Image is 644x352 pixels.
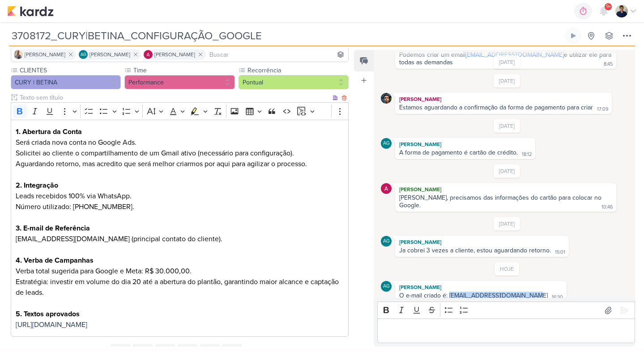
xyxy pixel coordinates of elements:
p: AG [383,284,390,289]
div: Aline Gimenez Graciano [381,236,392,247]
div: Podemos criar um email e utilizar ele para todas as demandas [399,51,613,66]
button: Pontual [239,75,349,89]
p: [EMAIL_ADDRESS][DOMAIN_NAME] (principal contato do cliente). [16,234,344,255]
p: Número utilizado: [PHONE_NUMBER]. [16,201,344,223]
p: Estratégia: investir em volume do dia 20 até a abertura do plantão, garantindo maior alcance e ca... [16,277,344,298]
img: kardz.app [7,6,54,17]
p: Verba total sugerida para Google e Meta: R$ 30.000,00. [16,266,344,277]
p: Leads recebidos 100% via WhatsApp. [16,191,344,201]
img: Levy Pessoa [615,5,628,17]
div: [PERSON_NAME] [397,238,567,247]
img: Nelito Junior [381,93,392,104]
input: Kard Sem Título [9,28,563,44]
div: 16:30 [552,294,563,301]
div: Aline Gimenez Graciano [381,138,392,149]
strong: 3. E-mail de Referência [16,224,90,233]
p: AG [81,53,86,57]
div: Editor toolbar [11,102,349,120]
label: CLIENTES [19,66,121,75]
div: 10:46 [601,204,613,211]
div: [PERSON_NAME] [397,283,565,292]
strong: 5. Textos aprovados [16,310,80,318]
input: Texto sem título [18,93,331,102]
button: Performance [124,75,235,89]
div: Editor editing area: main [377,318,635,343]
p: AG [383,141,390,146]
strong: 1. Abertura da Conta [16,127,82,136]
p: Aguardando retorno, mas acredito que será melhor criarmos por aqui para agilizar o processo. [16,159,344,180]
input: Buscar [208,49,346,60]
label: Time [132,66,235,75]
div: Editor editing area: main [11,120,349,337]
img: Alessandra Gomes [144,50,153,59]
p: Será criada nova conta no Google Ads. [16,137,344,148]
a: [EMAIL_ADDRESS][DOMAIN_NAME] [465,51,564,59]
div: [PERSON_NAME] [397,95,610,104]
div: Aline Gimenez Graciano [79,50,88,59]
label: Recorrência [247,66,349,75]
div: Aline Gimenez Graciano [381,281,392,292]
div: 17:09 [597,106,608,113]
a: [URL][DOMAIN_NAME] [16,320,87,329]
span: 9+ [606,3,611,10]
div: [PERSON_NAME] [397,140,533,149]
span: [PERSON_NAME] [154,50,195,59]
div: 15:01 [555,249,565,256]
p: Solicitei ao cliente o compartilhamento de um Gmail ativo (necessário para configuração). [16,148,344,159]
div: 8:45 [604,61,613,68]
div: [PERSON_NAME] [397,185,614,194]
span: [PERSON_NAME] [25,50,65,59]
div: A forma de pagamento é cartão de crédito. [399,149,518,156]
div: 18:12 [522,151,532,158]
div: O e-mail criado é: [EMAIL_ADDRESS][DOMAIN_NAME] [399,292,548,299]
div: Ja cobrei 3 vezes a cliente, estou aguardando retorno. [399,247,551,254]
div: Editor toolbar [377,302,635,319]
span: [PERSON_NAME] [90,50,130,59]
strong: 2. Integração [16,181,58,190]
strong: 4. Verba de Campanhas [16,256,94,265]
img: Alessandra Gomes [381,183,392,194]
div: [PERSON_NAME], precisamos das informações do cartão para colocar no Google. [399,194,603,209]
div: Ligar relógio [570,32,577,39]
button: CURY | BETINA [11,75,121,89]
p: AG [383,239,390,244]
div: Estamos aguardando a confirmação da forma de pagamento para criar [399,104,593,111]
img: Iara Santos [14,50,23,59]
